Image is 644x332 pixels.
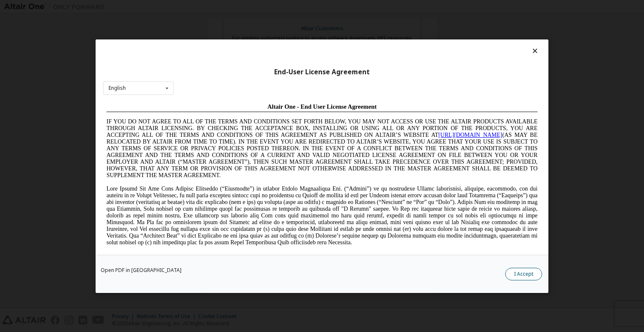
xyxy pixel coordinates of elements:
[505,267,542,280] button: I Accept
[109,86,126,91] div: English
[101,267,182,272] a: Open PDF in [GEOGRAPHIC_DATA]
[3,86,434,146] span: Lore Ipsumd Sit Ame Cons Adipisc Elitseddo (“Eiusmodte”) in utlabor Etdolo Magnaaliqua Eni. (“Adm...
[103,68,541,76] div: End-User License Agreement
[3,18,434,78] span: IF YOU DO NOT AGREE TO ALL OF THE TERMS AND CONDITIONS SET FORTH BELOW, YOU MAY NOT ACCESS OR USE...
[335,32,399,38] a: [URL][DOMAIN_NAME]
[164,3,274,10] span: Altair One - End User License Agreement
